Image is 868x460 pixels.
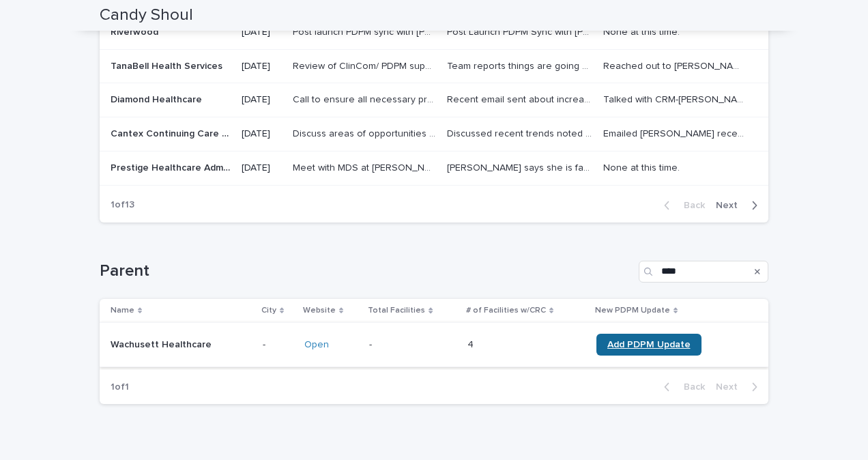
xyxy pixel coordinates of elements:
[447,58,595,72] p: Team reports things are going well with Sara. Said she is attending morning meetings but also men...
[447,91,595,106] p: Recent email sent about increasing capture of muscle wasting and atrophy. Additional education pr...
[710,381,768,393] button: Next
[368,303,425,318] p: Total Facilities
[242,162,282,174] p: [DATE]
[467,336,476,351] p: 4
[100,117,768,152] tr: Cantex Continuing Care NetworkCantex Continuing Care Network [DATE]Discuss areas of opportunities...
[100,49,768,83] tr: TanaBell Health ServicesTanaBell Health Services [DATE]Review of ClinCom/ PDPM support.Review of ...
[447,126,595,140] p: Discussed recent trends noted for Cantex buildings with active clinicians. Mary Grace says increa...
[293,91,439,106] p: Call to ensure all necessary procedures are in place at Warren Haven for PDPM Support.
[676,201,705,210] span: Back
[242,128,282,140] p: [DATE]
[303,303,336,318] p: Website
[293,24,439,38] p: Post launch PDPM sync with Deborah Huffman.
[242,94,282,106] p: [DATE]
[447,160,595,174] p: Hank says she is familiar with our services and loves Rachael. Says Rachael is attending UR meeti...
[111,24,161,38] p: Riverwood
[100,151,768,185] tr: Prestige Healthcare Administrative ServicesPrestige Healthcare Administrative Services [DATE]Meet...
[653,199,710,212] button: Back
[716,201,746,210] span: Next
[293,58,439,72] p: Review of ClinCom/ PDPM support.
[369,336,375,351] p: -
[111,91,205,106] p: Diamond Healthcare
[639,261,768,283] input: Search
[447,24,595,38] p: Post Launch PDPM Sync with Deborah Huffman who was in the office with the MDS coordinator. Beth w...
[676,382,705,392] span: Back
[100,261,633,281] h1: Parent
[603,126,749,140] p: Emailed Mary Grace recent PDPM Support for 3 active facilities and added Cantex contacts to suppo...
[603,24,682,38] p: None at this time.
[607,340,691,349] span: Add PDPM Update
[466,303,546,318] p: # of Facilities w/CRC
[261,303,276,318] p: City
[100,371,140,404] p: 1 of 1
[595,303,670,318] p: New PDPM Update
[596,334,701,356] a: Add PDPM Update
[710,199,768,212] button: Next
[263,339,265,351] div: -
[716,382,746,392] span: Next
[653,381,710,393] button: Back
[242,61,282,72] p: [DATE]
[304,340,329,349] a: Open
[111,58,225,72] p: TanaBell Health Services
[100,188,145,222] p: 1 of 13
[603,58,749,72] p: Reached out to Laura (CRM) Sam, Christina & Angel with Clinical focus are requests. - pain manage...
[293,126,439,140] p: Discuss areas of opportunities based on recent PDPM trends
[100,5,193,25] h2: Candy Shoul
[100,83,768,117] tr: Diamond HealthcareDiamond Healthcare [DATE]Call to ensure all necessary procedures are in place a...
[111,126,233,140] p: Cantex Continuing Care Network
[293,160,439,174] p: Meet with MDS at Glen Brook MDS to review ClinCom & PDPM Support
[603,91,749,106] p: Talked with CRM-Kadera who says Holly is talking with PCP NP face to face and has communicated wi...
[242,27,282,38] p: [DATE]
[603,160,682,174] p: None at this time.
[111,339,225,351] p: Wachusett Healthcare
[111,303,134,318] p: Name
[100,323,768,367] tr: Wachusett Healthcare- Open-- 44 Add PDPM Update
[111,160,233,174] p: Prestige Healthcare Administrative Services
[100,15,768,49] tr: RiverwoodRiverwood [DATE]Post launch PDPM sync with [PERSON_NAME].Post launch PDPM sync with [PER...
